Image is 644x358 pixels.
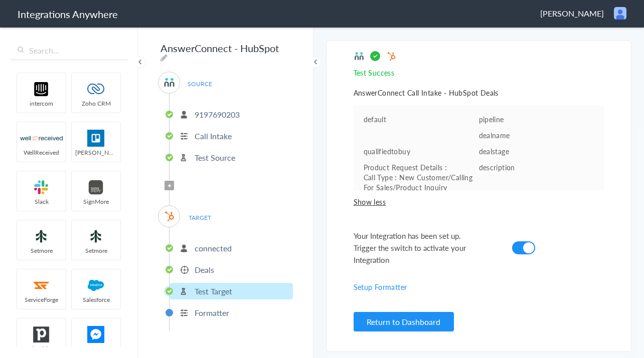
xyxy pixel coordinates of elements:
[20,179,63,196] img: slack-logo.svg
[20,130,63,147] img: wr-logo.svg
[354,230,484,266] span: Your Integration has been set up. Trigger the switch to activate your Integration
[479,130,594,140] p: dealname
[163,76,176,89] img: answerconnect-logo.svg
[17,295,66,304] span: ServiceForge
[72,148,120,157] span: [PERSON_NAME]
[72,197,120,206] span: SignMore
[195,152,235,163] p: Test Source
[75,277,117,294] img: salesforce-logo.svg
[17,99,66,108] span: intercom
[479,146,594,156] p: dealstage
[195,109,240,120] p: 9197690203
[195,307,229,318] p: Formatter
[17,148,66,157] span: WellReceived
[20,277,63,294] img: serviceforge-icon.png
[614,7,626,20] img: user.png
[479,114,594,124] p: pipeline
[364,146,479,156] pre: qualifiedtobuy
[75,326,117,343] img: FBM.png
[17,344,66,353] span: Pipedrive
[354,282,407,292] a: Setup Formatter
[354,68,604,78] p: Test Success
[354,312,454,331] button: Return to Dashboard
[181,77,219,91] span: SOURCE
[354,88,604,98] h5: AnswerConnect Call Intake - HubSpot Deals
[75,81,117,98] img: zoho-logo.svg
[354,197,604,207] span: Show less
[364,162,479,262] pre: Product Request Details : Call Type : New Customer/Calling For Sales/Product Inquiry Message (If ...
[75,130,117,147] img: trello.png
[181,211,219,224] span: TARGET
[17,246,66,255] span: Setmore
[72,246,120,255] span: Setmore
[20,81,63,98] img: intercom-logo.svg
[195,264,214,275] p: Deals
[75,228,117,245] img: setmoreNew.jpg
[17,197,66,206] span: Slack
[479,162,594,172] p: description
[540,8,604,19] span: [PERSON_NAME]
[20,326,63,343] img: pipedrive.png
[354,51,365,62] img: source
[10,41,128,60] input: Search...
[364,114,479,124] pre: default
[72,99,120,108] span: Zoho CRM
[20,228,63,245] img: setmoreNew.jpg
[163,210,176,222] img: hubspot-logo.svg
[72,295,120,304] span: Salesforce
[195,242,232,254] p: connected
[75,179,117,196] img: signmore-logo.png
[18,7,118,21] h1: Integrations Anywhere
[386,51,397,62] img: target
[195,285,232,297] p: Test Target
[72,344,120,353] span: Messenger
[195,130,232,142] p: Call Intake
